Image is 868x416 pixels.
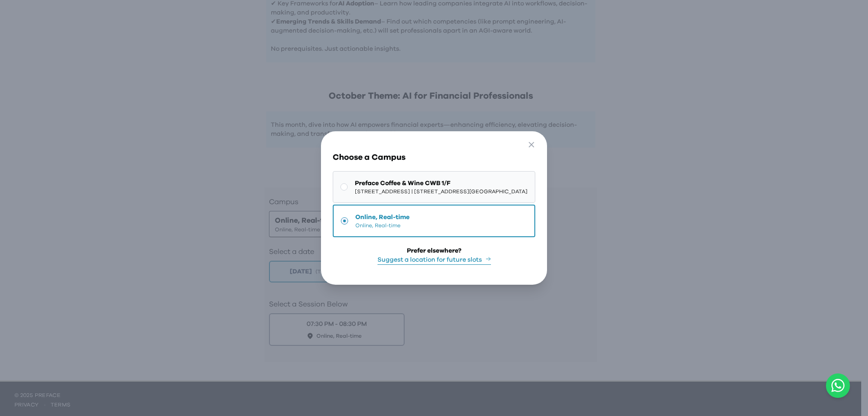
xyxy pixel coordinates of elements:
button: Preface Coffee & Wine CWB 1/F[STREET_ADDRESS] | [STREET_ADDRESS][GEOGRAPHIC_DATA] [333,171,535,203]
span: Online, Real-time [355,222,410,229]
h3: Choose a Campus [333,151,535,164]
span: [STREET_ADDRESS] | [STREET_ADDRESS][GEOGRAPHIC_DATA] [355,188,528,195]
button: Suggest a location for future slots [377,255,491,265]
div: Prefer elsewhere? [407,246,462,255]
button: Online, Real-timeOnline, Real-time [333,205,535,237]
span: Preface Coffee & Wine CWB 1/F [355,179,528,188]
span: Online, Real-time [355,213,410,222]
